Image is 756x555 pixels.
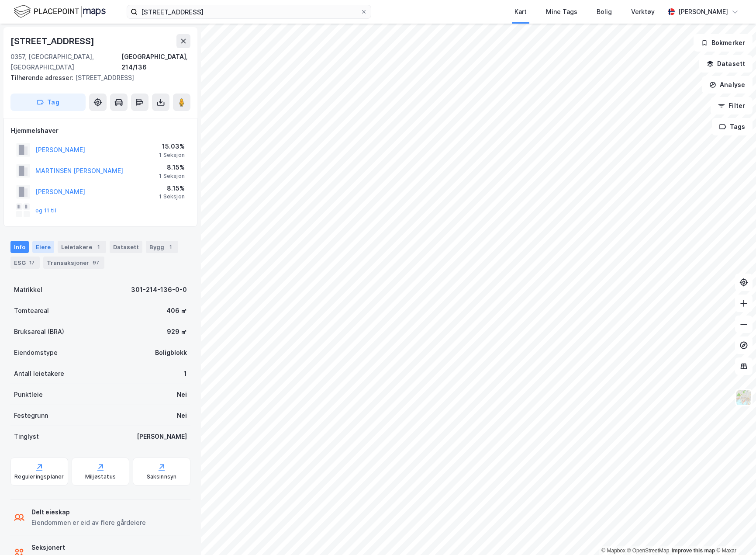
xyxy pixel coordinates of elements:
[159,173,185,180] div: 1 Seksjon
[28,258,36,267] div: 17
[159,183,185,194] div: 8.15%
[10,52,121,73] div: 0357, [GEOGRAPHIC_DATA], [GEOGRAPHIC_DATA]
[146,241,178,253] div: Bygg
[14,431,39,442] div: Tinglyst
[138,5,360,18] input: Søk på adresse, matrikkel, gårdeiere, leietakere eller personer
[14,305,49,316] div: Tomteareal
[43,257,104,269] div: Transaksjoner
[14,347,58,358] div: Eiendomstype
[694,34,753,52] button: Bokmerker
[155,347,187,358] div: Boligblokk
[147,473,177,480] div: Saksinnsyn
[711,97,753,114] button: Filter
[712,513,756,555] iframe: Chat Widget
[672,548,715,554] a: Improve this map
[10,34,96,48] div: [STREET_ADDRESS]
[137,431,187,442] div: [PERSON_NAME]
[159,152,185,159] div: 1 Seksjon
[31,507,146,517] div: Delt eieskap
[627,548,670,554] a: OpenStreetMap
[58,241,106,253] div: Leietakere
[14,284,42,295] div: Matrikkel
[10,241,29,253] div: Info
[678,7,728,17] div: [PERSON_NAME]
[91,258,101,267] div: 97
[10,257,40,269] div: ESG
[14,326,64,337] div: Bruksareal (BRA)
[94,243,103,251] div: 1
[712,513,756,555] div: Kontrollprogram for chat
[110,241,142,253] div: Datasett
[177,389,187,400] div: Nei
[546,7,577,17] div: Mine Tags
[166,243,175,251] div: 1
[702,76,753,94] button: Analyse
[184,368,187,379] div: 1
[177,410,187,421] div: Nei
[14,389,43,400] div: Punktleie
[10,74,75,81] span: Tilhørende adresser:
[159,193,185,200] div: 1 Seksjon
[601,548,625,554] a: Mapbox
[14,410,48,421] div: Festegrunn
[597,7,612,17] div: Bolig
[159,162,185,173] div: 8.15%
[10,94,86,111] button: Tag
[14,4,106,19] img: logo.f888ab2527a4732fd821a326f86c7f29.svg
[10,73,183,83] div: [STREET_ADDRESS]
[131,284,187,295] div: 301-214-136-0-0
[631,7,655,17] div: Verktøy
[121,52,190,73] div: [GEOGRAPHIC_DATA], 214/136
[735,389,752,406] img: Z
[31,542,144,553] div: Seksjonert
[14,368,64,379] div: Antall leietakere
[32,241,54,253] div: Eiere
[85,473,116,480] div: Miljøstatus
[514,7,527,17] div: Kart
[159,141,185,152] div: 15.03%
[31,517,146,528] div: Eiendommen er eid av flere gårdeiere
[11,125,190,136] div: Hjemmelshaver
[712,118,753,135] button: Tags
[14,473,64,480] div: Reguleringsplaner
[166,305,187,316] div: 406 ㎡
[167,326,187,337] div: 929 ㎡
[699,55,753,73] button: Datasett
